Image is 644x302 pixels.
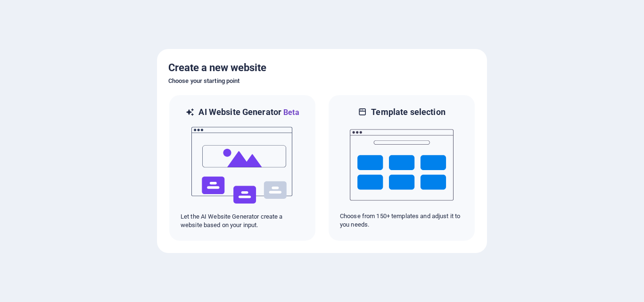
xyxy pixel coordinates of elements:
[168,94,316,242] div: AI Website GeneratorBetaaiLet the AI Website Generator create a website based on your input.
[371,106,445,118] h6: Template selection
[168,75,476,87] h6: Choose your starting point
[340,212,463,229] p: Choose from 150+ templates and adjust it to you needs.
[328,94,476,242] div: Template selectionChoose from 150+ templates and adjust it to you needs.
[168,60,476,75] h5: Create a new website
[181,212,304,229] p: Let the AI Website Generator create a website based on your input.
[190,118,294,212] img: ai
[198,106,299,118] h6: AI Website Generator
[281,108,299,117] span: Beta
